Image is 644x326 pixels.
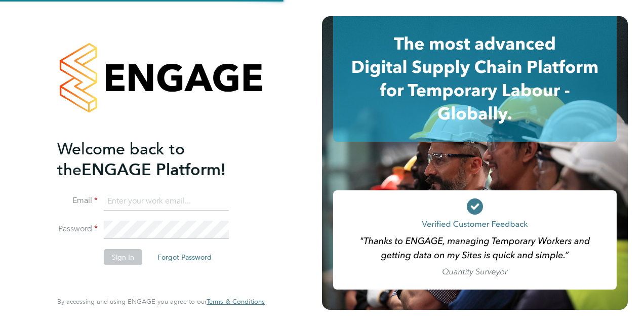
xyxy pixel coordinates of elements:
[57,297,265,306] span: By accessing and using ENGAGE you agree to our
[104,249,142,265] button: Sign In
[104,192,229,211] input: Enter your work email...
[57,195,98,206] label: Email
[207,298,265,306] a: Terms & Conditions
[149,249,220,265] button: Forgot Password
[57,139,185,180] span: Welcome back to the
[57,139,255,180] h2: ENGAGE Platform!
[57,224,98,234] label: Password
